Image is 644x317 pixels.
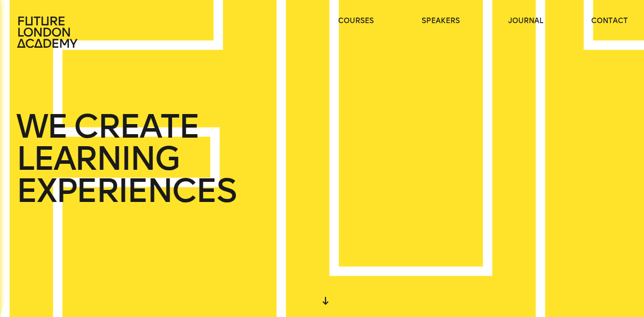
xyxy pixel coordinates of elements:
[73,111,199,143] span: CREATE
[16,111,67,143] span: WE
[508,16,543,26] a: journal
[16,143,179,175] span: LEARNING
[422,16,460,26] a: speakers
[16,175,235,207] span: EXPERIENCES
[591,16,628,26] a: contact
[338,16,374,26] a: courses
